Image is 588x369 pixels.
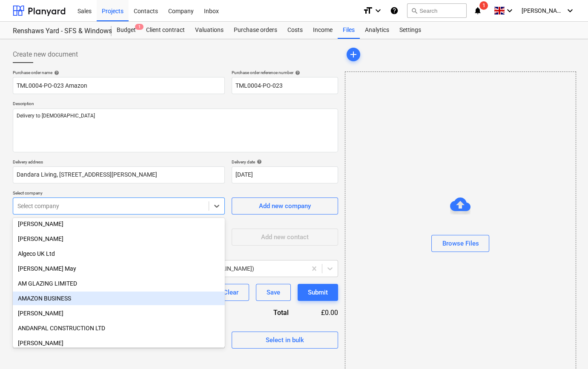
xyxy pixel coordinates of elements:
button: Save [256,284,291,301]
div: AM GLAZING LIMITED [13,277,225,290]
div: Alise May [13,262,225,275]
button: Add new company [232,197,338,215]
a: Client contract [141,22,190,39]
div: [PERSON_NAME] [13,336,225,350]
p: Delivery address [13,159,225,166]
div: £0.00 [302,308,338,318]
a: Analytics [360,22,394,39]
input: Document name [13,77,225,94]
div: Browse Files [442,238,479,249]
i: keyboard_arrow_down [565,6,575,16]
div: Add new company [259,200,311,212]
a: Income [308,22,338,39]
div: Alexandru George Floricica [13,232,225,246]
div: [PERSON_NAME] [13,232,225,246]
div: [PERSON_NAME] [13,306,225,320]
div: ANDANPAL CONSTRUCTION LTD [13,321,225,335]
a: Settings [394,22,426,39]
a: Purchase orders [229,22,282,39]
input: Delivery date not specified [232,166,338,183]
div: Alexandru Catalin Gheghici [13,217,225,231]
i: keyboard_arrow_down [505,6,515,16]
div: Budget [112,22,141,39]
input: Delivery address [13,166,225,183]
span: help [52,70,59,75]
iframe: Chat Widget [545,328,588,369]
span: 1 [135,24,143,30]
div: [PERSON_NAME] May [13,262,225,275]
span: search [411,7,418,14]
span: [PERSON_NAME] [522,7,564,14]
button: Submit [298,284,338,301]
a: Valuations [190,22,229,39]
span: help [255,159,262,164]
div: Andrei Popovici [13,336,225,350]
div: Total [227,308,302,318]
div: Ana-Maria Buchila [13,306,225,320]
div: AMAZON BUSINESS [13,292,225,305]
button: Select in bulk [232,332,338,349]
a: Costs [282,22,308,39]
span: add [348,49,359,60]
div: Submit [308,287,328,298]
span: Create new document [13,49,78,60]
div: Select in bulk [266,335,304,346]
i: Knowledge base [390,6,399,16]
a: Files [338,22,360,39]
button: Clear [213,284,249,301]
p: Description [13,101,338,108]
div: Clear [224,287,238,298]
i: notifications [473,6,482,16]
div: Save [267,287,280,298]
span: 1 [479,1,488,10]
div: Renshaws Yard - SFS & Windows [13,27,101,36]
input: Reference number [232,77,338,94]
textarea: Delivery to [DEMOGRAPHIC_DATA] [13,109,338,152]
button: Search [407,3,467,18]
div: Purchase order reference number [232,70,338,75]
i: keyboard_arrow_down [373,6,383,16]
span: help [293,70,300,75]
i: format_size [363,6,373,16]
a: Budget1 [112,22,141,39]
div: Algeco UK Ltd [13,247,225,260]
div: Delivery date [232,159,338,165]
button: Browse Files [431,235,489,252]
div: [PERSON_NAME] [13,217,225,231]
div: Purchase order name [13,70,225,75]
p: Select company [13,190,225,197]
